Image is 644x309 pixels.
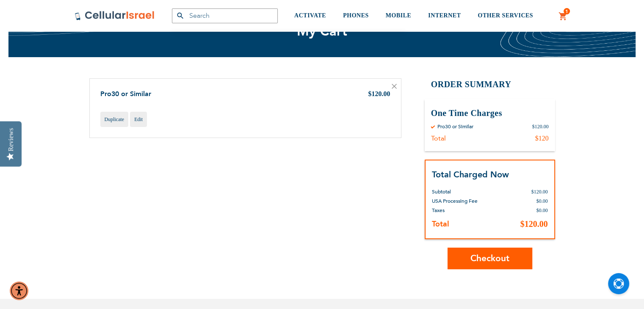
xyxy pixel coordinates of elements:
span: $120.00 [368,90,390,97]
span: Checkout [470,252,509,265]
input: Search [172,8,278,23]
span: PHONES [343,12,369,19]
span: Edit [134,116,143,122]
h3: One Time Charges [431,108,549,119]
span: $0.00 [536,207,548,213]
div: Reviews [7,128,15,151]
button: Checkout [448,248,532,269]
img: Cellular Israel Logo [75,11,155,21]
h2: Order Summary [425,78,555,91]
span: $120.00 [520,219,548,229]
div: Pro30 or Similar [437,123,473,130]
div: Total [431,134,446,143]
th: Subtotal [432,181,504,196]
span: $120.00 [531,189,548,195]
span: Duplicate [105,116,124,122]
span: USA Processing Fee [432,198,478,204]
a: Duplicate [100,112,129,127]
span: ACTIVATE [294,12,326,19]
strong: Total [432,219,449,229]
span: MOBILE [386,12,412,19]
span: OTHER SERVICES [478,12,533,19]
a: 1 [558,11,568,22]
span: INTERNET [428,12,461,19]
span: $0.00 [536,198,548,204]
div: $120 [535,134,549,143]
a: Edit [130,112,147,127]
strong: Total Charged Now [432,169,509,180]
div: Accessibility Menu [10,281,28,300]
div: $120.00 [532,123,549,130]
span: 1 [565,8,568,15]
th: Taxes [432,206,504,215]
a: Pro30 or Similar [100,89,151,99]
